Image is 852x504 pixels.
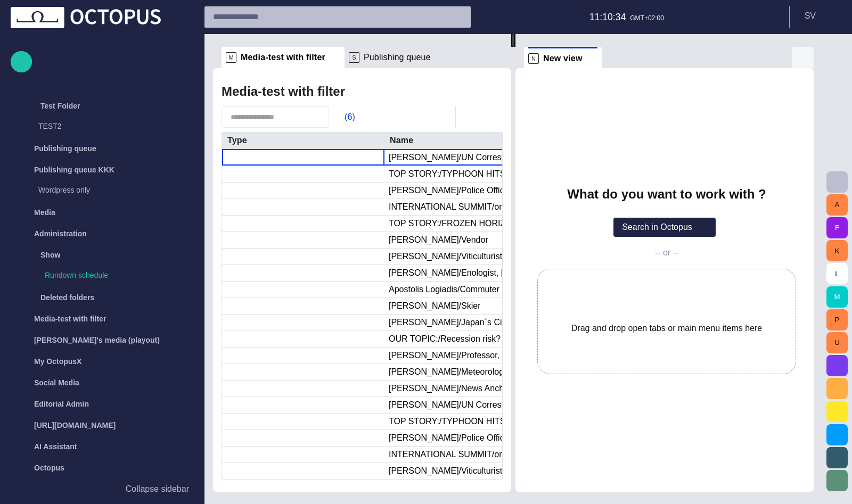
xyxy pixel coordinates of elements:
[389,350,551,361] div: Alexander Nutzenadel/Professor, Berlin
[34,228,87,239] p: Administration
[389,300,480,312] div: Alicia Jorgensen/Skier
[329,108,360,127] button: (6)
[17,180,193,202] div: Wordpress only
[826,217,848,238] button: F
[222,84,345,99] h2: Media-test with filter
[389,267,551,279] div: EVA PLAZAS/Enologist, Vilirnau Cava
[11,138,193,159] div: Publishing queue
[11,7,161,28] img: Octopus News Room
[389,333,501,345] div: OUR TOPIC:/Recession risk?
[826,194,848,216] button: A
[389,251,502,262] div: ORIOL ROIG/Viticulturist
[389,284,499,295] div: Apostolis Logiadis/Commuter
[567,187,766,202] h2: What do you want to work with ?
[389,449,551,460] div: INTERNATIONAL SUMMIT/on Climate Change Begins:/Geneva
[826,332,848,353] button: U
[34,143,96,154] p: Publishing queue
[34,356,81,367] p: My OctopusX
[34,313,106,324] p: Media-test with filter
[11,415,193,436] div: [URL][DOMAIN_NAME]
[826,286,848,308] button: M
[34,207,55,218] p: Media
[227,135,247,146] div: Type
[17,117,193,138] div: TEST2
[45,270,193,280] p: Rundown schedule
[826,309,848,331] button: P
[34,441,77,452] p: AI Assistant
[40,250,60,260] p: Show
[389,152,551,163] div: Lucy Weak/UN Correspondent, Geneva
[11,436,193,457] div: AI Assistant
[389,201,551,213] div: INTERNATIONAL SUMMIT/on Climate Change Begins:/Geneva
[11,457,193,478] div: Octopus
[345,47,450,68] div: SPublishing queue
[805,10,816,22] p: S V
[11,329,193,351] div: [PERSON_NAME]'s media (playout)
[655,247,678,258] p: -- or --
[34,164,114,175] p: Publishing queue KKK
[34,420,116,431] p: [URL][DOMAIN_NAME]
[524,47,602,68] div: NNew view
[34,377,79,388] p: Social Media
[40,292,94,303] p: Deleted folders
[34,462,64,473] p: Octopus
[11,478,193,500] button: Collapse sidebar
[389,218,518,229] div: TOP STORY:/FROZEN HORIZON
[364,52,431,63] span: Publishing queue
[589,10,626,24] p: 11:10:34
[613,218,716,237] button: Search in Octopus
[543,53,583,64] span: New view
[241,52,325,63] span: Media-test with filter
[38,121,193,131] p: TEST2
[389,234,488,246] div: Laura Stefanidis/Vendor
[389,383,519,394] div: Jennifer Hardy/News Anchor///
[349,52,359,63] p: S
[528,53,539,64] p: N
[40,101,80,111] p: Test Folder
[389,366,551,378] div: Gabriel Cloud/Meteorologist, Octopus TV
[389,399,551,411] div: Lucy Weak/UN Correspondent, Geneva
[390,135,413,146] div: Name
[34,399,89,409] p: Editorial Admin
[826,263,848,284] button: L
[226,52,236,63] p: M
[389,317,551,328] div: Laimon Odis/Japan´s Civil Aviation Authority
[389,168,534,180] div: TOP STORY:/TYPHOON HITS AGAIN
[796,6,846,26] button: SV
[38,185,193,195] p: Wordpress only
[389,416,534,427] div: TOP STORY:/TYPHOON HITS AGAIN
[222,47,345,68] div: MMedia-test with filter
[389,465,502,477] div: ORIOL ROIG/Viticulturist
[34,335,160,345] p: [PERSON_NAME]'s media (playout)
[11,308,193,329] div: Media-test with filter
[630,13,664,23] p: GMT+02:00
[389,185,513,196] div: Renato Mariotti/Police Officer,
[126,483,189,495] p: Collapse sidebar
[826,240,848,261] button: K
[23,266,193,287] div: Rundown schedule
[11,202,193,223] div: Media
[389,432,513,444] div: Renato Mariotti/Police Officer,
